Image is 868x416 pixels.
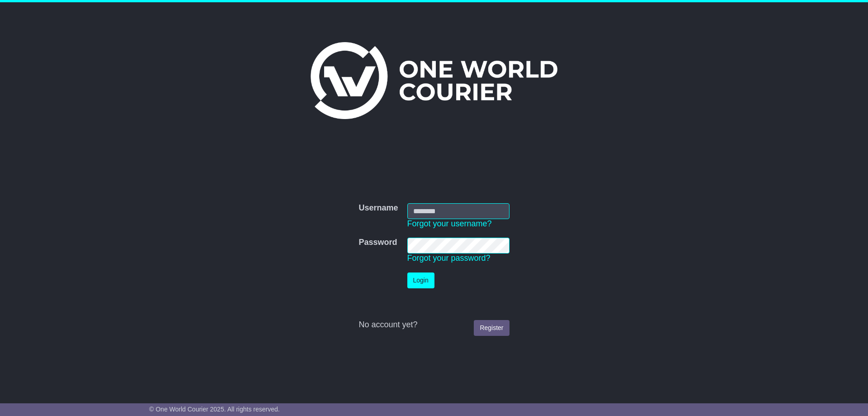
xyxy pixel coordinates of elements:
label: Password [359,238,397,248]
a: Register [474,320,509,336]
span: © One World Courier 2025. All rights reserved. [149,406,280,413]
label: Username [359,203,398,213]
img: One World [311,42,557,119]
a: Forgot your username? [407,219,492,228]
button: Login [407,273,434,288]
div: No account yet? [359,320,509,330]
a: Forgot your password? [407,253,491,263]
